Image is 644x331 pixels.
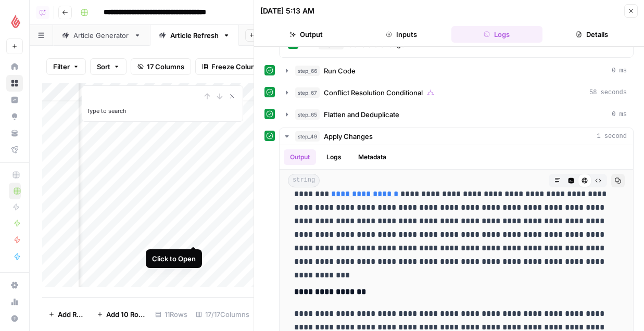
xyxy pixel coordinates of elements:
[6,310,23,327] button: Help + Support
[6,75,23,92] a: Browse
[280,84,633,101] button: 58 seconds
[295,66,320,76] span: step_66
[324,87,423,98] span: Conflict Resolution Conditional
[6,142,23,158] a: Flightpath
[6,12,25,31] img: Lightspeed Logo
[91,306,151,323] button: Add 10 Rows
[6,294,23,310] a: Usage
[86,107,127,114] label: Type to search
[97,61,110,72] span: Sort
[320,149,348,165] button: Logs
[324,66,356,76] span: Run Code
[192,306,254,323] div: 17/17 Columns
[58,309,84,320] span: Add Row
[6,8,23,34] button: Workspace: Lightspeed
[288,174,320,187] span: string
[53,25,150,46] a: Article Generator
[451,26,542,43] button: Logs
[356,26,447,43] button: Inputs
[612,66,627,75] span: 0 ms
[260,26,351,43] button: Output
[46,58,86,75] button: Filter
[324,109,399,120] span: Flatten and Deduplicate
[106,309,145,320] span: Add 10 Rows
[90,58,127,75] button: Sort
[260,6,314,16] div: [DATE] 5:13 AM
[284,149,316,165] button: Output
[150,25,239,46] a: Article Refresh
[42,306,91,323] button: Add Row
[151,306,192,323] div: 11 Rows
[280,62,633,79] button: 0 ms
[280,106,633,123] button: 0 ms
[280,128,633,145] button: 1 second
[53,61,70,72] span: Filter
[324,131,373,142] span: Apply Changes
[6,277,23,294] a: Settings
[226,90,238,103] button: Close Search
[295,87,320,98] span: step_67
[6,108,23,125] a: Opportunities
[597,132,627,141] span: 1 second
[6,125,23,142] a: Your Data
[211,61,265,72] span: Freeze Columns
[6,58,23,75] a: Home
[147,61,184,72] span: 17 Columns
[589,88,627,97] span: 58 seconds
[295,109,320,120] span: step_65
[295,131,320,142] span: step_49
[152,253,196,264] div: Click to Open
[195,58,272,75] button: Freeze Columns
[612,110,627,119] span: 0 ms
[6,92,23,108] a: Insights
[131,58,191,75] button: 17 Columns
[352,149,393,165] button: Metadata
[547,26,638,43] button: Details
[170,30,219,41] div: Article Refresh
[73,30,130,41] div: Article Generator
